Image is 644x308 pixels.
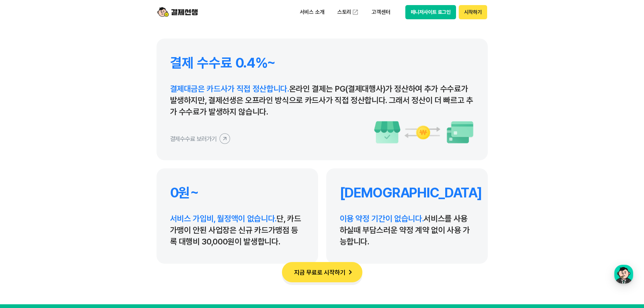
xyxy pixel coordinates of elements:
[87,214,130,231] a: 설정
[170,185,305,201] h4: 0원~
[340,185,474,201] h4: [DEMOGRAPHIC_DATA]
[405,5,456,19] button: 매니저사이트 로그인
[459,5,487,19] button: 시작하기
[340,214,424,223] span: 이용 약정 기간이 없습니다.
[367,6,395,18] p: 고객센터
[345,267,355,277] img: 화살표 아이콘
[170,133,230,144] button: 결제수수료 보러가기
[62,225,70,230] span: 대화
[374,120,474,144] img: 수수료 이미지
[21,224,25,230] span: 홈
[333,5,364,19] a: 스토리
[340,213,474,247] p: 서비스를 사용하실때 부담스러운 약정 계약 없이 사용 가능합니다.
[157,6,198,19] img: logo
[170,84,289,94] span: 결제대금은 카드사가 직접 정산합니다.
[2,214,45,231] a: 홈
[170,83,474,118] p: 온라인 결제는 PG(결제대행사)가 정산하여 추가 수수료가 발생하지만, 결제선생은 오프라인 방식으로 카드사가 직접 정산합니다. 그래서 정산이 더 빠르고 추가 수수료가 발생하지 ...
[352,9,359,16] img: 외부 도메인 오픈
[170,55,474,71] h4: 결제 수수료 0.4%~
[295,6,329,18] p: 서비스 소개
[170,213,305,247] p: 단, 카드가맹이 안된 사업장은 신규 카드가맹점 등록 대행비 30,000원이 발생합니다.
[170,214,277,223] span: 서비스 가입비, 월정액이 없습니다.
[45,214,87,231] a: 대화
[282,262,362,282] button: 지금 무료로 시작하기
[104,224,113,230] span: 설정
